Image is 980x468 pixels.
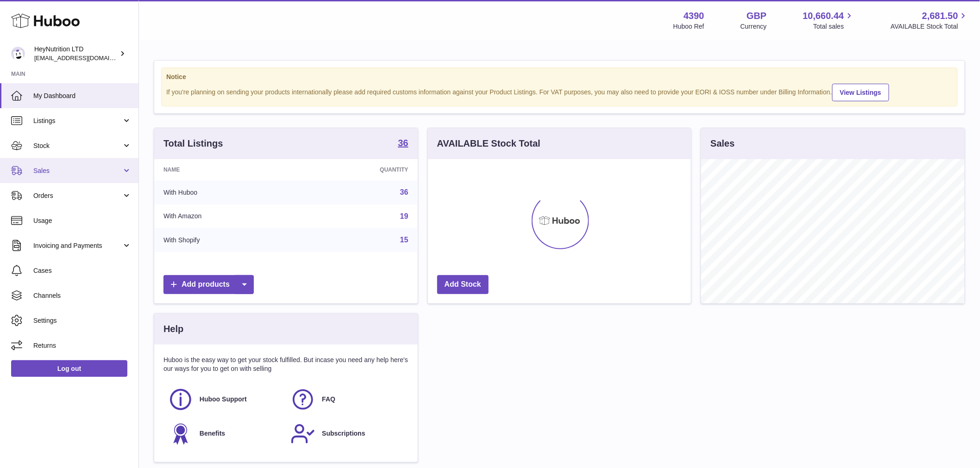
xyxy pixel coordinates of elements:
[33,216,132,225] span: Usage
[34,54,136,62] span: [EMAIL_ADDRESS][DOMAIN_NAME]
[400,212,408,220] a: 19
[33,92,132,100] span: My Dashboard
[922,10,958,22] span: 2,681.50
[33,291,132,300] span: Channels
[34,45,118,62] div: HeyNutrition LTD
[166,82,953,101] div: If you're planning on sending your products internationally please add required customs informati...
[154,204,298,228] td: With Amazon
[747,10,766,22] strong: GBP
[673,22,704,31] div: Huboo Ref
[33,166,122,175] span: Sales
[398,138,408,149] a: 36
[832,84,889,101] a: View Listings
[400,236,408,244] a: 15
[163,137,223,150] h3: Total Listings
[33,117,122,125] span: Listings
[298,159,417,180] th: Quantity
[166,73,953,81] strong: Notice
[803,10,844,22] span: 10,660.44
[322,429,365,438] span: Subscriptions
[33,191,122,200] span: Orders
[400,188,408,196] a: 36
[154,180,298,204] td: With Huboo
[741,22,767,31] div: Currency
[154,159,298,180] th: Name
[11,47,25,61] img: info@heynutrition.com
[33,266,132,275] span: Cases
[168,421,281,446] a: Benefits
[200,429,225,438] span: Benefits
[200,395,247,404] span: Huboo Support
[33,316,132,325] span: Settings
[33,142,122,150] span: Stock
[813,22,854,31] span: Total sales
[398,138,408,148] strong: 36
[290,387,403,412] a: FAQ
[168,387,281,412] a: Huboo Support
[163,356,408,373] p: Huboo is the easy way to get your stock fulfilled. But incase you need any help here's our ways f...
[437,275,489,294] a: Add Stock
[163,275,254,294] a: Add products
[33,241,122,250] span: Invoicing and Payments
[322,395,335,404] span: FAQ
[891,10,969,31] a: 2,681.50 AVAILABLE Stock Total
[11,360,127,377] a: Log out
[290,421,403,446] a: Subscriptions
[163,323,183,335] h3: Help
[437,137,540,150] h3: AVAILABLE Stock Total
[154,228,298,252] td: With Shopify
[684,10,704,22] strong: 4390
[891,22,969,31] span: AVAILABLE Stock Total
[33,341,132,350] span: Returns
[803,10,854,31] a: 10,660.44 Total sales
[710,137,735,150] h3: Sales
